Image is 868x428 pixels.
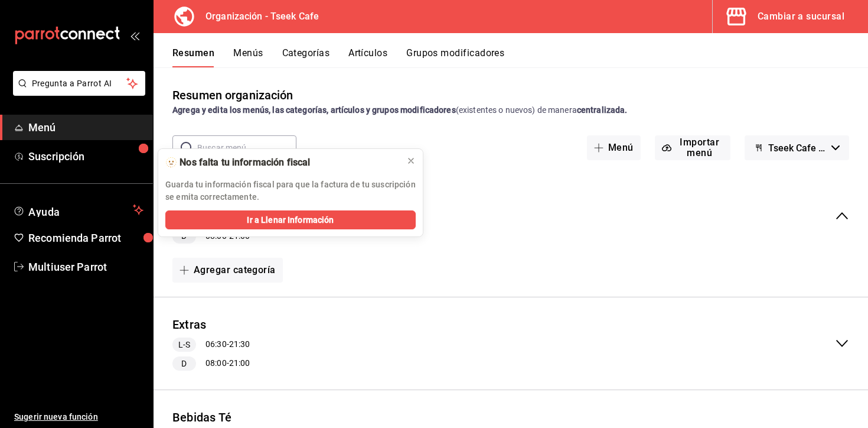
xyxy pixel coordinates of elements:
[165,179,416,203] p: Guarda tu información fiscal para que la factura de tu suscripción se emita correctamente.
[32,77,127,90] span: Pregunta a Parrot AI
[8,86,145,98] a: Pregunta a Parrot AI
[28,119,143,135] span: Menú
[28,148,143,164] span: Suscripción
[154,307,868,381] div: collapse-menu-row
[172,338,250,352] div: 06:30 - 21:30
[28,203,128,217] span: Ayuda
[14,411,143,423] span: Sugerir nueva función
[758,8,844,25] div: Cambiar a sucursal
[406,47,504,67] button: Grupos modificadores
[154,179,868,253] div: collapse-menu-row
[172,86,293,104] div: Resumen organización
[577,105,628,115] strong: centralizada.
[282,47,330,67] button: Categorías
[172,356,250,371] div: 08:00 - 21:00
[172,47,214,67] button: Resumen
[172,258,283,283] button: Agregar categoría
[196,9,319,24] h3: Organización - Tseek Cafe
[745,135,849,160] button: Tseek Cafe - Borrador
[172,47,868,67] div: navigation tabs
[348,47,387,67] button: Artículos
[172,104,849,116] div: (existentes o nuevos) de manera
[13,71,145,96] button: Pregunta a Parrot AI
[247,214,334,226] span: Ir a Llenar Información
[768,142,827,154] span: Tseek Cafe - Borrador
[28,230,143,246] span: Recomienda Parrot
[172,409,231,426] button: Bebidas Té
[197,136,296,160] input: Buscar menú
[174,339,195,351] span: L-S
[172,105,456,115] strong: Agrega y edita los menús, las categorías, artículos y grupos modificadores
[172,316,206,333] button: Extras
[177,358,191,370] span: D
[587,135,641,160] button: Menú
[233,47,263,67] button: Menús
[28,259,143,275] span: Multiuser Parrot
[655,135,730,160] button: Importar menú
[165,210,416,229] button: Ir a Llenar Información
[130,31,139,40] button: open_drawer_menu
[165,156,397,169] div: 🫥 Nos falta tu información fiscal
